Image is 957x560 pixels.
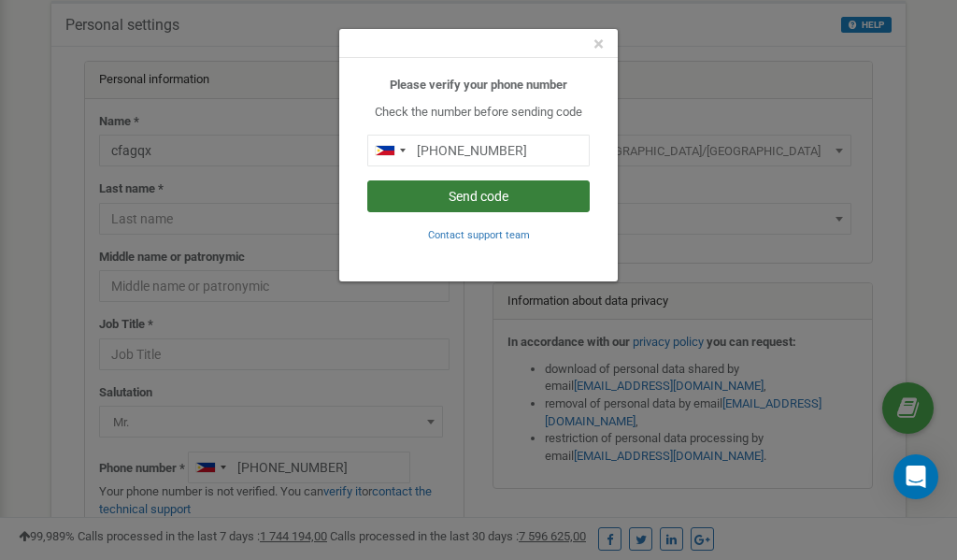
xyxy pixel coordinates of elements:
[367,135,590,166] input: 0905 123 4567
[368,136,411,165] div: Telephone country code
[390,78,567,92] b: Please verify your phone number
[593,35,604,54] button: Close
[893,454,938,499] div: Open Intercom Messenger
[367,180,590,212] button: Send code
[428,227,530,241] a: Contact support team
[593,33,604,55] span: ×
[367,104,590,122] p: Check the number before sending code
[428,229,530,241] small: Contact support team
